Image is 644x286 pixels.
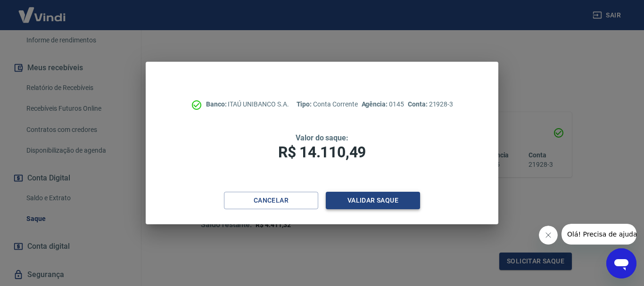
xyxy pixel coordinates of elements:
[206,99,289,109] p: ITAÚ UNIBANCO S.A.
[297,99,358,109] p: Conta Corrente
[296,133,348,142] span: Valor do saque:
[326,192,420,209] button: Validar saque
[362,100,389,108] span: Agência:
[408,100,429,108] span: Conta:
[606,248,636,278] iframe: Botão para abrir a janela de mensagens
[224,192,318,209] button: Cancelar
[539,226,558,245] iframe: Fechar mensagem
[561,224,636,245] iframe: Mensagem da empresa
[278,143,366,161] span: R$ 14.110,49
[297,100,314,108] span: Tipo:
[408,99,453,109] p: 21928-3
[206,100,228,108] span: Banco:
[6,7,79,14] span: Olá! Precisa de ajuda?
[362,99,404,109] p: 0145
